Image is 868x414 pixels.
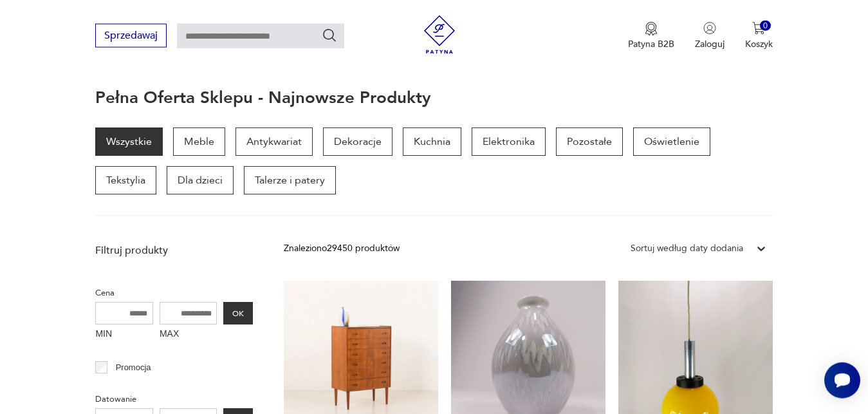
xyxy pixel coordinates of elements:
img: Ikonka użytkownika [703,22,716,35]
a: Pozostałe [556,127,623,156]
a: Wszystkie [95,127,163,156]
button: 0Koszyk [745,22,773,50]
p: Cena [95,286,253,300]
a: Meble [173,127,225,156]
a: Antykwariat [235,127,313,156]
img: Ikona koszyka [752,22,765,35]
img: Ikona medalu [645,22,658,36]
p: Filtruj produkty [95,243,253,258]
button: Patyna B2B [628,22,674,50]
a: Oświetlenie [633,127,710,156]
h1: Pełna oferta sklepu - najnowsze produkty [95,89,431,107]
button: Sprzedawaj [95,24,167,48]
p: Patyna B2B [628,38,674,50]
p: Promocja [116,361,151,375]
button: OK [223,302,253,325]
a: Kuchnia [403,127,461,156]
a: Dekoracje [323,127,392,156]
a: Ikona medaluPatyna B2B [628,22,674,50]
a: Sprzedawaj [95,32,167,41]
p: Datowanie [95,392,253,406]
img: Patyna - sklep z meblami i dekoracjami vintage [420,15,459,54]
p: Zaloguj [695,38,725,50]
a: Dla dzieci [167,166,234,194]
button: Zaloguj [695,22,725,50]
a: Elektronika [472,127,546,156]
iframe: Smartsupp widget button [824,362,860,399]
label: MAX [160,325,217,345]
p: Koszyk [745,38,773,50]
button: Szukaj [322,28,337,43]
label: MIN [95,325,153,345]
a: Tekstylia [95,166,156,194]
a: Talerze i patery [244,166,336,194]
div: 0 [760,21,771,32]
div: Znaleziono 29450 produktów [284,241,400,256]
div: Sortuj według daty dodania [631,241,743,256]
